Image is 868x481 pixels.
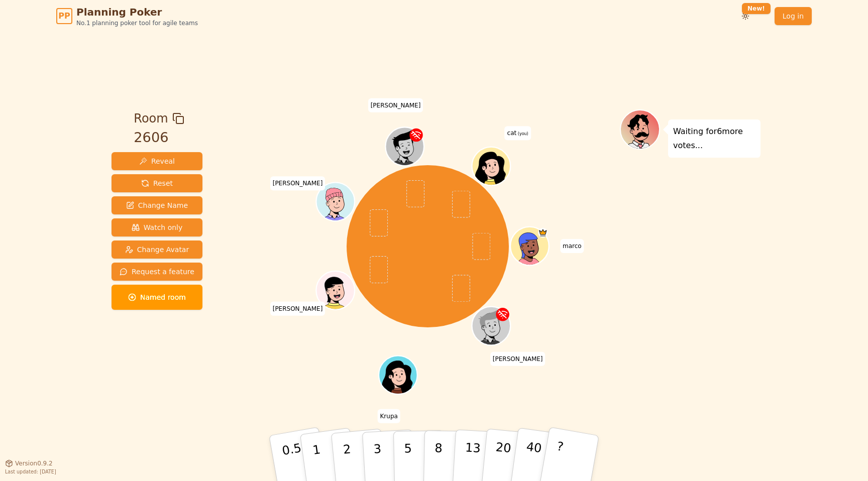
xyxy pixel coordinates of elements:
span: Click to change your name [490,352,546,366]
span: Click to change your name [560,239,584,253]
button: Change Avatar [112,240,202,259]
button: Named room [112,285,202,310]
span: marco is the host [538,228,548,237]
span: Reveal [139,156,175,166]
span: Change Avatar [125,245,189,255]
span: (you) [516,132,528,137]
button: Watch only [112,218,202,236]
span: Click to change your name [270,177,325,191]
button: New! [736,7,754,25]
span: Click to change your name [377,409,400,423]
span: PP [58,10,70,22]
button: Click to change your avatar [473,148,509,184]
span: Click to change your name [505,127,531,141]
button: Reset [112,174,202,192]
button: Request a feature [112,263,202,281]
p: Waiting for 6 more votes... [673,125,755,153]
span: Planning Poker [76,5,198,19]
span: Change Name [126,200,188,210]
span: Last updated: [DATE] [5,469,56,474]
button: Change Name [112,196,202,214]
span: No.1 planning poker tool for agile teams [76,19,198,27]
a: PPPlanning PokerNo.1 planning poker tool for agile teams [56,5,198,27]
span: Room [134,109,168,128]
button: Version0.9.2 [5,459,53,467]
a: Log in [775,7,812,25]
span: Version 0.9.2 [15,459,53,467]
span: Click to change your name [270,302,325,316]
div: 2606 [134,128,184,148]
div: New! [742,3,771,14]
span: Request a feature [120,267,194,277]
span: Watch only [132,222,183,232]
button: Reveal [112,152,202,170]
span: Named room [128,292,186,302]
span: Reset [141,178,173,188]
span: Click to change your name [368,98,423,112]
